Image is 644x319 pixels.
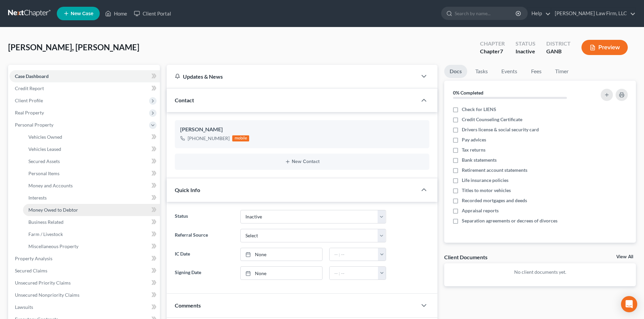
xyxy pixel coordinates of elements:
span: Credit Counseling Certificate [462,116,522,123]
a: Money Owed to Debtor [23,204,160,216]
span: Appraisal reports [462,207,499,214]
a: Credit Report [9,82,160,95]
a: Client Portal [130,7,174,20]
label: IC Date [171,248,237,261]
span: Contact [175,97,194,103]
button: Preview [581,40,628,55]
a: Timer [550,65,574,78]
a: None [241,267,322,280]
span: [PERSON_NAME], [PERSON_NAME] [8,42,139,52]
span: Business Related [28,219,64,225]
span: Miscellaneous Property [28,243,78,249]
span: Unsecured Nonpriority Claims [15,292,79,298]
a: Help [528,7,551,20]
a: Secured Assets [23,155,160,167]
span: Money and Accounts [28,183,73,188]
label: Signing Date [171,266,237,280]
a: Case Dashboard [9,70,160,82]
span: Property Analysis [15,256,52,261]
div: Client Documents [444,254,487,261]
a: Farm / Livestock [23,228,160,240]
div: Chapter [480,48,505,55]
a: Unsecured Nonpriority Claims [9,289,160,301]
div: mobile [232,135,249,141]
div: [PERSON_NAME] [180,126,424,134]
input: -- : -- [330,248,378,261]
a: Docs [444,65,467,78]
div: District [546,40,571,48]
a: Money and Accounts [23,180,160,192]
div: Updates & News [175,73,409,80]
span: Personal Items [28,170,59,176]
span: Retirement account statements [462,167,527,174]
div: [PHONE_NUMBER] [188,135,230,142]
span: Farm / Livestock [28,231,63,237]
a: Lawsuits [9,301,160,313]
span: Life insurance policies [462,177,508,184]
span: Credit Report [15,85,44,91]
span: Pay advices [462,136,486,143]
input: Search by name... [455,7,517,20]
span: 7 [500,48,503,54]
span: Quick Info [175,187,200,193]
a: Miscellaneous Property [23,240,160,252]
a: Interests [23,192,160,204]
span: Case Dashboard [15,73,49,79]
a: Property Analysis [9,252,160,265]
label: Referral Source [171,229,237,242]
a: Unsecured Priority Claims [9,277,160,289]
a: Events [496,65,523,78]
a: Vehicles Owned [23,131,160,143]
a: Tasks [470,65,493,78]
div: Inactive [516,48,535,55]
span: Bank statements [462,157,497,163]
span: Recorded mortgages and deeds [462,197,527,204]
a: Fees [525,65,547,78]
a: Secured Claims [9,265,160,277]
a: None [241,248,322,261]
span: Secured Claims [15,268,47,273]
span: Client Profile [15,98,43,103]
span: Check for LIENS [462,106,496,113]
span: New Case [71,11,93,16]
span: Drivers license & social security card [462,126,539,133]
input: -- : -- [330,267,378,280]
span: Real Property [15,110,44,115]
a: Business Related [23,216,160,228]
a: Vehicles Leased [23,143,160,155]
span: Tax returns [462,147,485,153]
p: No client documents yet. [450,269,630,275]
div: Status [516,40,535,48]
a: [PERSON_NAME] Law Firm, LLC [551,7,636,20]
label: Status [171,210,237,223]
span: Vehicles Leased [28,146,61,152]
div: Chapter [480,40,505,48]
span: Interests [28,195,47,201]
a: Home [102,7,130,20]
div: GANB [546,48,571,55]
span: Separation agreements or decrees of divorces [462,217,557,224]
span: Money Owed to Debtor [28,207,78,213]
span: Titles to motor vehicles [462,187,511,194]
span: Comments [175,302,201,309]
span: Unsecured Priority Claims [15,280,71,286]
span: Vehicles Owned [28,134,62,140]
button: New Contact [180,159,424,164]
div: Open Intercom Messenger [621,296,637,312]
a: View All [616,255,633,259]
span: Personal Property [15,122,53,128]
a: Personal Items [23,167,160,180]
span: Lawsuits [15,304,33,310]
span: Secured Assets [28,158,60,164]
strong: 0% Completed [453,90,483,96]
